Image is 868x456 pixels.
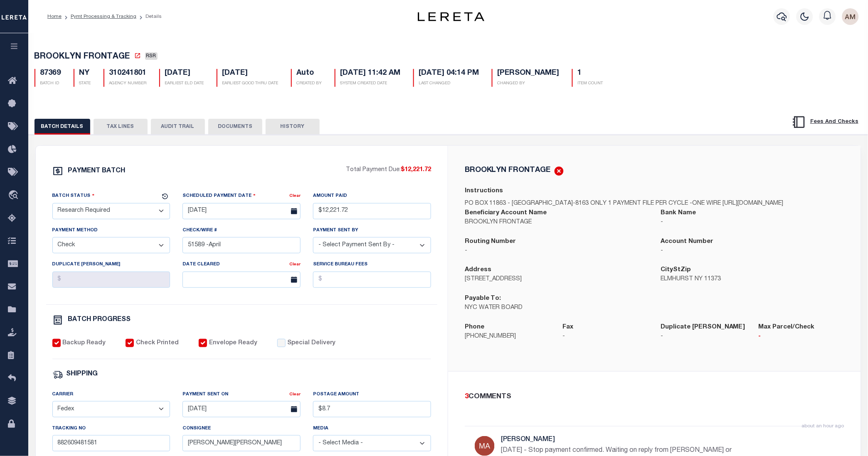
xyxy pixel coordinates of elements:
button: AUDIT TRAIL [151,119,205,135]
p: EARLIEST GOOD THRU DATE [222,81,279,87]
img: logo-dark.svg [418,12,484,21]
p: [STREET_ADDRESS] [465,275,648,284]
label: Backup Ready [62,339,106,348]
label: Address [465,265,491,275]
h6: BATCH PROGRESS [68,316,131,323]
button: HISTORY [266,119,320,135]
span: $12,221.72 [401,167,431,173]
input: $ [313,203,431,219]
label: Beneficiary Account Name [465,208,547,218]
p: CREATED BY [297,81,322,87]
input: $ [313,272,431,288]
label: Payable To: [465,294,501,304]
h5: 1 [578,69,603,78]
label: Date Cleared [182,261,220,268]
h5: [PERSON_NAME] [501,436,751,444]
p: about an hour ago [802,422,844,430]
label: Phone [465,323,484,332]
label: Batch Status [52,192,95,200]
label: Fax [563,323,574,332]
h5: [PERSON_NAME] [498,69,560,78]
a: Home [47,14,62,19]
label: Payment Sent On [182,391,228,398]
a: RSR [145,53,158,61]
button: BATCH DETAILS [35,119,90,135]
p: NYC WATER BOARD [465,304,648,313]
p: Total Payment Due: [346,166,431,175]
p: STATE [79,81,91,87]
p: - [661,247,844,256]
span: 3 [465,393,469,400]
p: EARLIEST ELD DATE [165,81,204,87]
label: Max Parcel/Check [759,323,815,332]
label: Carrier [52,391,74,398]
h6: PAYMENT BATCH [68,168,126,174]
div: COMMENTS [465,392,841,402]
button: TAX LINES [94,119,148,135]
p: CHANGED BY [498,81,560,87]
button: DOCUMENTS [208,119,262,135]
label: Duplicate [PERSON_NAME] [52,261,121,268]
i: travel_explore [8,190,21,201]
label: Scheduled Payment Date [182,192,256,200]
a: Clear [289,194,301,198]
p: [PHONE_NUMBER] [465,332,550,341]
span: BROOKLYN FRONTAGE [35,53,130,61]
a: Pymt Processing & Tracking [71,14,136,19]
label: Account Number [661,237,713,247]
label: Payment Method [52,227,98,234]
p: - [661,332,746,341]
label: Consignee [182,425,211,432]
span: RSR [145,52,158,60]
label: Media [313,425,328,432]
p: BROOKLYN FRONTAGE [465,218,648,227]
label: Envelope Ready [209,339,257,348]
a: Clear [289,392,301,397]
label: Bank Name [661,208,696,218]
h5: Auto [297,69,322,78]
h5: [DATE] 11:42 AM [340,69,401,78]
h5: [DATE] [165,69,204,78]
label: CityStZip [661,265,691,275]
p: LAST CHANGED [419,81,479,87]
h5: BROOKLYN FRONTAGE [465,167,551,174]
p: - [661,218,844,227]
p: ELMHURST NY 11373 [661,275,844,284]
label: Service Bureau Fees [313,261,367,268]
h5: 87369 [40,69,61,78]
label: Check Printed [136,339,179,348]
label: Instructions [465,186,503,196]
p: - [465,247,648,256]
p: ITEM COUNT [578,81,603,87]
input: $ [313,401,431,417]
p: - [759,332,844,341]
h5: 310241801 [109,69,147,78]
button: Fees And Checks [789,113,862,131]
p: AGENCY NUMBER [109,81,147,87]
label: Duplicate [PERSON_NAME] [661,323,745,332]
label: Payment Sent By [313,227,358,234]
label: Routing Number [465,237,516,247]
label: Amount Paid [313,193,347,200]
p: BATCH ID [40,81,61,87]
img: Martin, April [475,436,495,456]
li: Details [136,13,162,20]
h5: NY [79,69,91,78]
p: - [563,332,649,341]
label: Postage Amount [313,391,359,398]
label: Tracking No [52,425,86,432]
label: Check/Wire # [182,227,217,234]
h6: SHIPPING [67,371,98,378]
p: PO BOX 11863 - [GEOGRAPHIC_DATA]-8163 ONLY 1 PAYMENT FILE PER CYCLE -ONE WIRE [URL][DOMAIN_NAME] [465,199,844,208]
p: SYSTEM CREATED DATE [340,81,401,87]
label: Special Delivery [288,339,336,348]
h5: [DATE] 04:14 PM [419,69,479,78]
input: $ [52,272,170,288]
h5: [DATE] [222,69,279,78]
a: Clear [289,262,301,267]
